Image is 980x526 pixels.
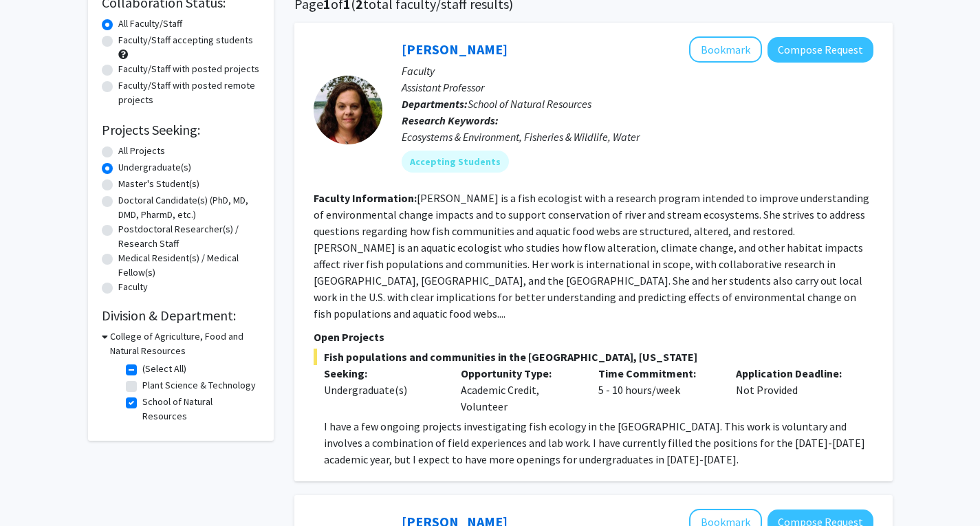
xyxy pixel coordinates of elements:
[118,144,165,158] label: All Projects
[450,365,588,415] div: Academic Credit, Volunteer
[402,129,873,145] div: Ecosystems & Environment, Fisheries & Wildlife, Water
[736,365,853,382] p: Application Deadline:
[402,41,508,58] a: [PERSON_NAME]
[118,33,253,47] label: Faculty/Staff accepting students
[324,382,441,398] div: Undergraduate(s)
[142,395,257,424] label: School of Natural Resources
[118,280,148,294] label: Faculty
[102,122,260,138] h2: Projects Seeking:
[314,329,873,345] p: Open Projects
[142,362,186,376] label: (Select All)
[689,36,762,63] button: Add Allison Pease to Bookmarks
[118,160,191,175] label: Undergraduate(s)
[324,418,873,468] p: I have a few ongoing projects investigating fish ecology in the [GEOGRAPHIC_DATA]. This work is v...
[118,251,260,280] label: Medical Resident(s) / Medical Fellow(s)
[588,365,726,415] div: 5 - 10 hours/week
[402,151,509,173] mat-chip: Accepting Students
[142,378,256,393] label: Plant Science & Technology
[468,97,591,111] span: School of Natural Resources
[118,177,199,191] label: Master's Student(s)
[598,365,715,382] p: Time Commitment:
[461,365,578,382] p: Opportunity Type:
[118,78,260,107] label: Faculty/Staff with posted remote projects
[402,63,873,79] p: Faculty
[767,37,873,63] button: Compose Request to Allison Pease
[118,17,182,31] label: All Faculty/Staff
[402,113,499,127] b: Research Keywords:
[402,97,468,111] b: Departments:
[402,79,873,96] p: Assistant Professor
[314,191,417,205] b: Faculty Information:
[324,365,441,382] p: Seeking:
[10,464,58,516] iframe: Chat
[102,307,260,324] h2: Division & Department:
[118,222,260,251] label: Postdoctoral Researcher(s) / Research Staff
[726,365,863,415] div: Not Provided
[118,62,259,76] label: Faculty/Staff with posted projects
[314,349,873,365] span: Fish populations and communities in the [GEOGRAPHIC_DATA], [US_STATE]
[110,329,260,358] h3: College of Agriculture, Food and Natural Resources
[118,193,260,222] label: Doctoral Candidate(s) (PhD, MD, DMD, PharmD, etc.)
[314,191,869,320] fg-read-more: [PERSON_NAME] is a fish ecologist with a research program intended to improve understanding of en...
